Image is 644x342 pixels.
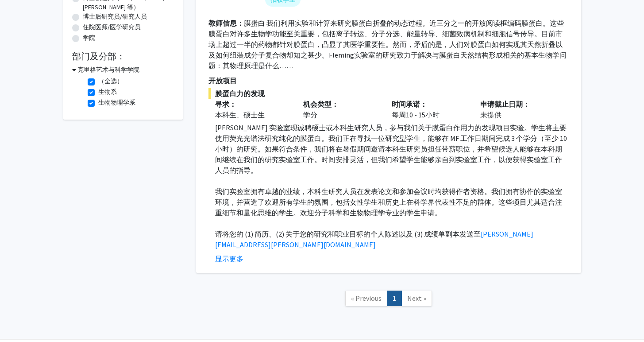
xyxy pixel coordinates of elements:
[208,76,237,85] font: 开放项目
[208,19,244,27] font: 教师信息：
[387,291,402,306] a: 1
[83,12,147,20] font: 博士后研究员/研究人员
[480,100,530,109] font: 申请截止日期：
[98,77,123,85] font: （全选）
[407,294,426,303] span: Next »
[303,110,317,119] font: 学分
[83,23,141,31] font: 住院医师/医学研究员
[215,229,481,238] font: 请将您的 (1) 简历、(2) 关于您的研究和职业目标的个人陈述以及 (3) 成绩单副本发送至
[392,100,427,109] font: 时间承诺：
[215,254,243,263] font: 显示更多
[83,34,95,42] font: 学院
[401,291,432,306] a: Next Page
[196,282,581,318] nav: 页面导航
[72,51,125,62] font: 部门及分部：
[215,187,562,217] font: 我们实验室拥有卓越的业绩，本科生研究人员在发表论文和参加会议时均获得作者资格。我们拥有协作的实验室环境，并营造了欢迎所有学生的氛围，包括女性学生和历史上在科学界代表性不足的群体。这些项目尤其适合...
[7,302,38,335] iframe: 聊天
[77,66,139,74] font: 克里格艺术与科学学院
[215,89,265,98] font: 膜蛋白力的发现
[215,110,265,119] font: 本科生、硕士生
[208,19,567,70] font: 膜蛋白 我们利用实验和计算来研究膜蛋白折叠的动态过程。近三分之一的开放阅读框编码膜蛋白。这些膜蛋白对许多生物学功能至关重要，包括离子转运、分子分选、能量转导、细菌致病机制和细胞信号传导。目前市场...
[98,88,117,96] font: 生物系
[303,100,339,109] font: 机会类型：
[215,253,243,264] button: 显示更多
[345,291,387,306] a: Previous Page
[215,123,567,175] font: [PERSON_NAME] 实验室现诚聘硕士或本科生研究人员，参与我们关于膜蛋白作用力的发现项目实验。学生将主要使用荧光光谱法研究纯化的膜蛋白。我们正在寻找一位研究型学生，能够在 MF 工作日期...
[392,110,440,119] font: 每周10 - 15小时
[215,100,236,109] font: 寻求：
[480,110,501,119] font: 未提供
[351,294,382,303] span: « Previous
[98,98,135,106] font: 生物物理学系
